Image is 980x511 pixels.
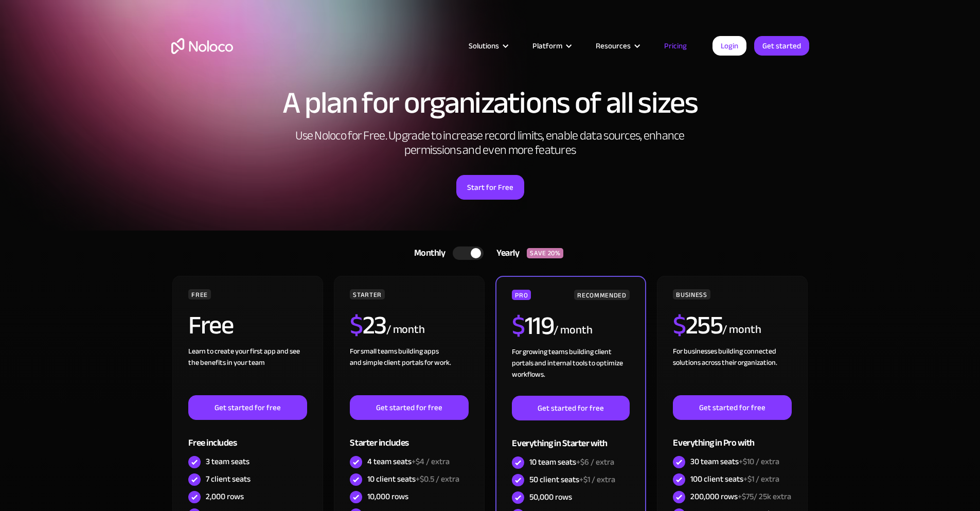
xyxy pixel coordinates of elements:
span: +$10 / extra [739,454,779,469]
span: $ [512,302,525,350]
div: Learn to create your first app and see the benefits in your team ‍ [188,346,307,395]
a: Get started for free [512,396,629,420]
span: +$1 / extra [743,471,779,487]
div: Resources [583,39,651,52]
span: +$0.5 / extra [416,471,459,487]
div: SAVE 20% [527,248,563,258]
a: Get started for free [673,395,791,420]
div: 4 team seats [367,456,450,467]
a: Start for Free [456,175,524,200]
span: +$6 / extra [576,454,614,470]
div: For businesses building connected solutions across their organization. ‍ [673,346,791,395]
div: 50,000 rows [529,491,572,503]
div: / month [554,322,592,339]
a: Pricing [651,39,700,52]
div: 50 client seats [529,474,615,485]
div: Everything in Starter with [512,420,629,454]
div: 10 team seats [529,456,614,468]
div: Starter includes [350,420,468,453]
span: +$4 / extra [412,454,450,469]
div: 10 client seats [367,473,459,485]
div: For growing teams building client portals and internal tools to optimize workflows. [512,346,629,396]
div: BUSINESS [673,289,710,299]
div: 200,000 rows [690,491,791,502]
a: Login [712,36,746,56]
span: $ [673,301,686,349]
span: +$75/ 25k extra [738,489,791,504]
div: / month [386,322,425,338]
div: Solutions [456,39,520,52]
div: 2,000 rows [206,491,244,502]
a: Get started for free [350,395,468,420]
span: $ [350,301,363,349]
div: Monthly [401,245,453,261]
div: Platform [532,39,562,52]
h2: Use Noloco for Free. Upgrade to increase record limits, enable data sources, enhance permissions ... [284,129,696,157]
div: Solutions [469,39,499,52]
div: 30 team seats [690,456,779,467]
div: 100 client seats [690,473,779,485]
div: Yearly [484,245,527,261]
div: 7 client seats [206,473,251,485]
a: home [171,38,233,54]
h2: 119 [512,313,554,339]
div: Platform [520,39,583,52]
h1: A plan for organizations of all sizes [171,87,809,118]
a: Get started [754,36,809,56]
h2: 255 [673,312,722,338]
div: 3 team seats [206,456,250,467]
div: PRO [512,290,531,300]
div: STARTER [350,289,384,299]
a: Get started for free [188,395,307,420]
div: Resources [596,39,631,52]
div: RECOMMENDED [574,290,629,300]
h2: 23 [350,312,386,338]
div: For small teams building apps and simple client portals for work. ‍ [350,346,468,395]
div: FREE [188,289,211,299]
h2: Free [188,312,233,338]
div: / month [722,322,761,338]
div: Everything in Pro with [673,420,791,453]
span: +$1 / extra [579,472,615,487]
div: Free includes [188,420,307,453]
div: 10,000 rows [367,491,408,502]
